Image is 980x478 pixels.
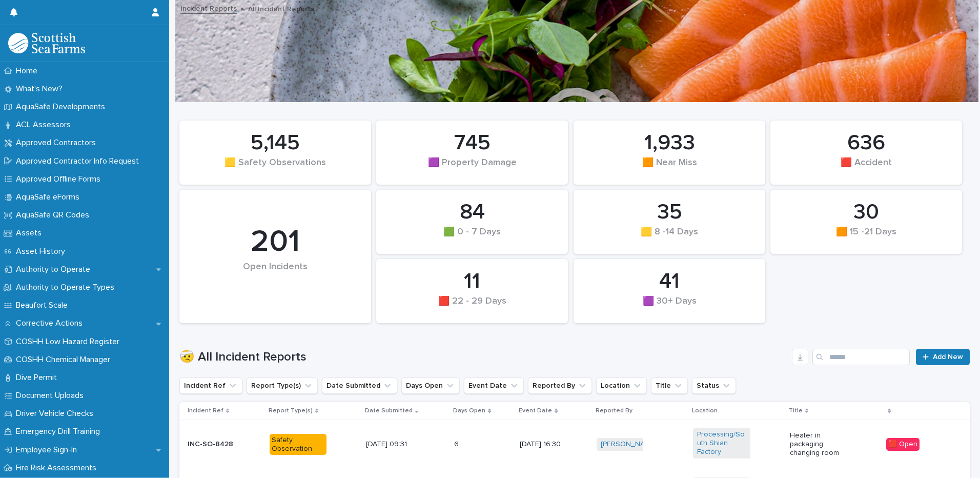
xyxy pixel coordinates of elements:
p: ACL Assessors [12,120,79,130]
button: Reported By [528,377,592,394]
div: 🟩 0 - 7 Days [394,227,550,248]
div: 5,145 [197,130,354,156]
div: 🟥 Accident [788,157,945,179]
div: 🟨 8 -14 Days [591,227,748,248]
p: Authority to Operate Types [12,283,122,292]
p: Heater in packaging changing room [790,431,847,457]
p: Asset History [12,247,73,256]
p: INC-SO-8428 [188,440,244,449]
div: 35 [591,200,748,225]
p: 6 [454,438,461,449]
button: Location [596,377,647,394]
p: Emergency Drill Training [12,427,108,436]
button: Date Submitted [322,377,397,394]
p: Incident Ref [188,405,223,416]
div: 🟥 Open [886,438,920,451]
p: Location [692,405,718,416]
button: Incident Ref [179,377,242,394]
div: 201 [197,224,354,261]
p: Fire Risk Assessments [12,463,105,473]
p: Authority to Operate [12,265,98,274]
p: COSHH Chemical Manager [12,355,118,365]
p: Event Date [519,405,552,416]
div: 🟥 22 - 29 Days [394,296,550,317]
p: Title [789,405,803,416]
p: Driver Vehicle Checks [12,409,101,419]
p: Approved Contractors [12,138,104,148]
a: Add New [916,349,970,365]
p: Employee Sign-In [12,445,85,455]
p: Date Submitted [365,405,413,416]
div: 11 [394,269,550,294]
div: Safety Observation [270,434,326,455]
p: Reported By [596,405,632,416]
div: 41 [591,269,748,294]
tr: INC-SO-8428Safety Observation[DATE] 09:3166 [DATE] 16:30[PERSON_NAME] Processing/South Shian Fact... [179,420,970,469]
a: [PERSON_NAME] [601,440,657,449]
div: 🟧 Near Miss [591,157,748,179]
button: Status [692,377,736,394]
div: 🟧 15 -21 Days [788,227,945,248]
div: Open Incidents [197,262,354,294]
div: 84 [394,200,550,225]
p: All Incident Reports [248,3,314,14]
div: 30 [788,200,945,225]
img: bPIBxiqnSb2ggTQWdOVV [8,33,85,53]
p: AquaSafe eForms [12,192,88,202]
a: Incident Reports [180,2,237,14]
a: Processing/South Shian Factory [697,430,746,456]
p: Corrective Actions [12,318,91,328]
div: 636 [788,130,945,156]
p: Approved Offline Forms [12,174,109,184]
span: Add New [933,353,963,361]
button: Title [651,377,688,394]
p: [DATE] 16:30 [520,440,577,449]
div: 🟪 30+ Days [591,296,748,317]
h1: 🤕 All Incident Reports [179,350,788,365]
div: 745 [394,130,550,156]
p: AquaSafe QR Codes [12,210,97,220]
p: Approved Contractor Info Request [12,156,147,166]
div: 🟪 Property Damage [394,157,550,179]
button: Days Open [401,377,460,394]
button: Event Date [464,377,524,394]
button: Report Type(s) [247,377,318,394]
p: Document Uploads [12,391,92,401]
p: AquaSafe Developments [12,102,113,112]
p: Assets [12,228,50,238]
div: 1,933 [591,130,748,156]
p: What's New? [12,84,71,94]
p: Days Open [453,405,485,416]
div: 🟨 Safety Observations [197,157,354,179]
p: Dive Permit [12,373,65,383]
p: Report Type(s) [269,405,313,416]
input: Search [812,349,910,365]
p: Home [12,66,46,76]
p: COSHH Low Hazard Register [12,337,128,347]
p: [DATE] 09:31 [366,440,423,449]
p: Beaufort Scale [12,301,76,310]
